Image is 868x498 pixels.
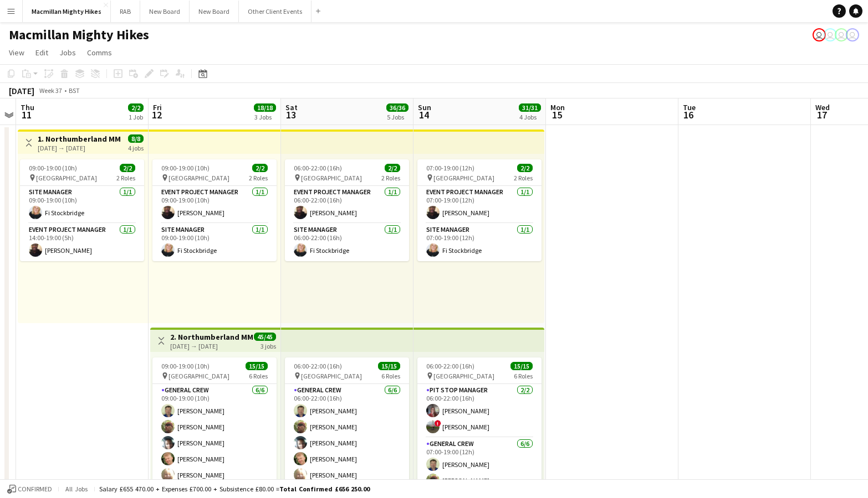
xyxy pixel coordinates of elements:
[111,1,140,22] button: RAB
[35,48,48,58] span: Edit
[824,28,837,41] app-user-avatar: Liz Sutton
[36,174,97,182] span: [GEOGRAPHIC_DATA]
[254,333,276,341] span: 45/45
[38,144,120,152] div: [DATE] → [DATE]
[814,108,830,121] span: 17
[285,159,409,261] app-job-card: 06:00-22:00 (16h)2/2 [GEOGRAPHIC_DATA]2 RolesEvent Project Manager1/106:00-22:00 (16h)[PERSON_NAM...
[301,372,362,380] span: [GEOGRAPHIC_DATA]
[835,28,848,41] app-user-avatar: Liz Sutton
[435,420,441,427] span: !
[294,164,342,172] span: 06:00-22:00 (16h)
[381,174,400,182] span: 2 Roles
[514,372,533,380] span: 6 Roles
[846,28,859,41] app-user-avatar: Liz Sutton
[59,48,76,58] span: Jobs
[261,341,276,350] div: 3 jobs
[128,134,144,143] span: 8/8
[153,102,162,112] span: Fri
[249,174,268,182] span: 2 Roles
[128,103,144,112] span: 2/2
[190,1,239,22] button: New Board
[417,224,542,261] app-card-role: Site Manager1/107:00-19:00 (12h)Fi Stockbridge
[416,108,431,121] span: 14
[519,113,540,121] div: 4 Jobs
[246,362,268,370] span: 15/15
[37,86,64,95] span: Week 37
[249,372,268,380] span: 6 Roles
[418,102,431,112] span: Sun
[301,174,362,182] span: [GEOGRAPHIC_DATA]
[813,28,826,41] app-user-avatar: Liz Sutton
[20,186,144,224] app-card-role: Site Manager1/109:00-19:00 (10h)Fi Stockbridge
[69,86,80,95] div: BST
[239,1,312,22] button: Other Client Events
[517,164,533,172] span: 2/2
[279,485,370,493] span: Total Confirmed £656 250.00
[152,186,277,224] app-card-role: Event Project Manager1/109:00-19:00 (10h)[PERSON_NAME]
[170,332,253,342] h3: 2. Northumberland MMH- 3 day role
[23,1,111,22] button: Macmillan Mighty Hikes
[433,174,494,182] span: [GEOGRAPHIC_DATA]
[83,45,116,60] a: Comms
[19,108,34,121] span: 11
[294,362,342,370] span: 06:00-22:00 (16h)
[252,164,268,172] span: 2/2
[38,134,120,144] h3: 1. Northumberland MMH- 4 day role
[433,372,494,380] span: [GEOGRAPHIC_DATA]
[426,164,474,172] span: 07:00-19:00 (12h)
[387,113,408,121] div: 5 Jobs
[161,164,210,172] span: 09:00-19:00 (10h)
[426,362,474,370] span: 06:00-22:00 (16h)
[169,174,229,182] span: [GEOGRAPHIC_DATA]
[21,102,34,112] span: Thu
[120,164,135,172] span: 2/2
[152,224,277,261] app-card-role: Site Manager1/109:00-19:00 (10h)Fi Stockbridge
[29,164,77,172] span: 09:00-19:00 (10h)
[170,342,253,350] div: [DATE] → [DATE]
[510,362,533,370] span: 15/15
[20,224,144,261] app-card-role: Event Project Manager1/114:00-19:00 (5h)[PERSON_NAME]
[550,102,565,112] span: Mon
[55,45,80,60] a: Jobs
[151,108,162,121] span: 12
[285,186,409,224] app-card-role: Event Project Manager1/106:00-22:00 (16h)[PERSON_NAME]
[683,102,696,112] span: Tue
[87,48,112,58] span: Comms
[549,108,565,121] span: 15
[18,485,52,493] span: Confirmed
[254,103,276,112] span: 18/18
[140,1,190,22] button: New Board
[169,372,229,380] span: [GEOGRAPHIC_DATA]
[285,224,409,261] app-card-role: Site Manager1/106:00-22:00 (16h)Fi Stockbridge
[9,27,149,43] h1: Macmillan Mighty Hikes
[378,362,400,370] span: 15/15
[99,485,370,493] div: Salary £655 470.00 + Expenses £700.00 + Subsistence £80.00 =
[63,485,90,493] span: All jobs
[681,108,696,121] span: 16
[6,483,54,495] button: Confirmed
[519,103,541,112] span: 31/31
[514,174,533,182] span: 2 Roles
[9,85,34,96] div: [DATE]
[129,113,143,121] div: 1 Job
[20,159,144,261] app-job-card: 09:00-19:00 (10h)2/2 [GEOGRAPHIC_DATA]2 RolesSite Manager1/109:00-19:00 (10h)Fi StockbridgeEvent ...
[128,143,144,152] div: 4 jobs
[284,108,298,121] span: 13
[385,164,400,172] span: 2/2
[285,102,298,112] span: Sat
[31,45,53,60] a: Edit
[417,159,542,261] app-job-card: 07:00-19:00 (12h)2/2 [GEOGRAPHIC_DATA]2 RolesEvent Project Manager1/107:00-19:00 (12h)[PERSON_NAM...
[4,45,29,60] a: View
[386,103,409,112] span: 36/36
[815,102,830,112] span: Wed
[254,113,275,121] div: 3 Jobs
[381,372,400,380] span: 6 Roles
[417,384,542,438] app-card-role: Pit Stop Manager2/206:00-22:00 (16h)[PERSON_NAME]![PERSON_NAME]
[152,159,277,261] app-job-card: 09:00-19:00 (10h)2/2 [GEOGRAPHIC_DATA]2 RolesEvent Project Manager1/109:00-19:00 (10h)[PERSON_NAM...
[417,186,542,224] app-card-role: Event Project Manager1/107:00-19:00 (12h)[PERSON_NAME]
[9,48,24,58] span: View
